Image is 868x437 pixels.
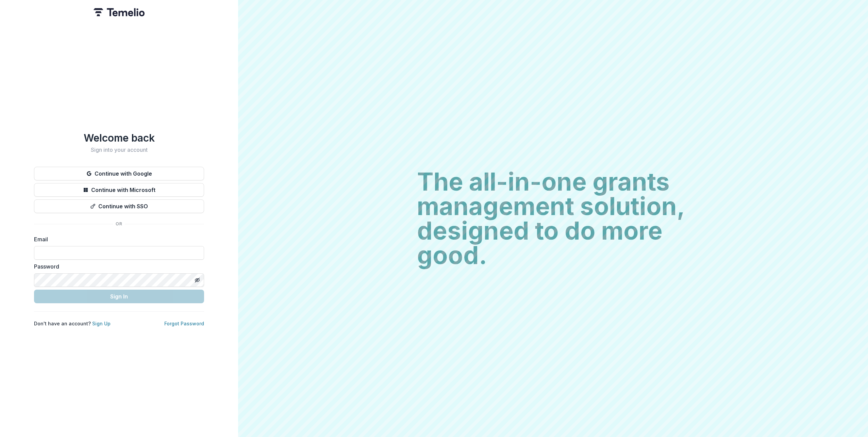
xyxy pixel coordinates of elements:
[34,262,200,271] label: Password
[34,132,204,144] h1: Welcome back
[164,321,204,326] a: Forgot Password
[34,290,204,303] button: Sign In
[94,8,145,16] img: Temelio
[34,235,200,243] label: Email
[34,167,204,180] button: Continue with Google
[92,321,111,326] a: Sign Up
[34,199,204,213] button: Continue with SSO
[192,275,203,286] button: Toggle password visibility
[34,183,204,197] button: Continue with Microsoft
[34,320,111,327] p: Don't have an account?
[34,147,204,153] h2: Sign into your account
